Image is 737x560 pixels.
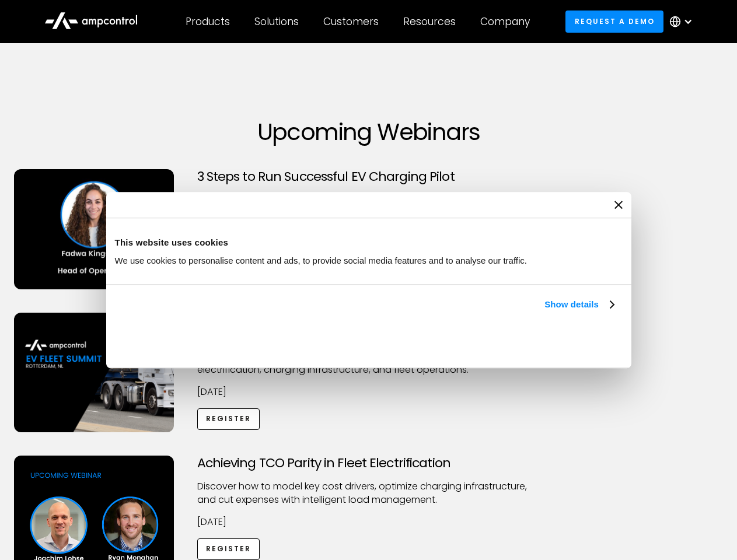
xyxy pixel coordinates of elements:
[450,325,618,359] button: Okay
[186,15,230,28] div: Products
[254,15,299,28] div: Solutions
[480,15,530,28] div: Company
[197,456,540,471] h3: Achieving TCO Parity in Fleet Electrification
[14,118,724,146] h1: Upcoming Webinars
[323,15,379,28] div: Customers
[403,15,456,28] div: Resources
[544,297,613,311] a: Show details
[197,480,540,506] p: Discover how to model key cost drivers, optimize charging infrastructure, and cut expenses with i...
[197,386,540,398] p: [DATE]
[565,10,663,32] a: Request a demo
[197,538,260,560] a: Register
[197,516,540,528] p: [DATE]
[614,201,623,209] button: Close banner
[115,236,623,250] div: This website uses cookies
[197,169,540,184] h3: 3 Steps to Run Successful EV Charging Pilot
[115,256,528,265] span: We use cookies to personalise content and ads, to provide social media features and to analyse ou...
[197,408,260,430] a: Register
